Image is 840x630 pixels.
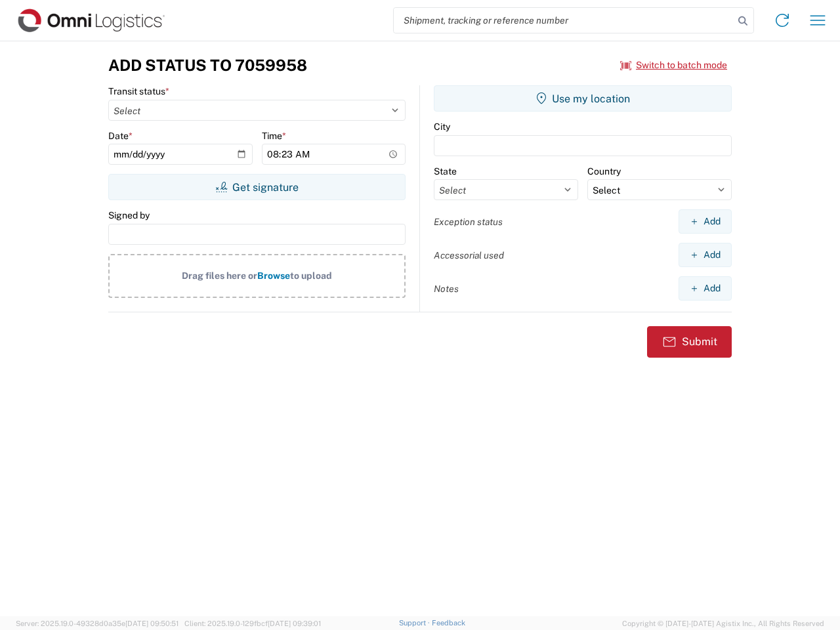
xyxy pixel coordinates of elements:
[434,249,504,261] label: Accessorial used
[434,283,459,295] label: Notes
[587,165,621,177] label: Country
[434,165,457,177] label: State
[182,270,257,281] span: Drag files here or
[16,619,178,627] span: Server: 2025.19.0-49328d0a35e
[262,130,286,142] label: Time
[257,270,290,281] span: Browse
[434,216,503,228] label: Exception status
[108,209,150,221] label: Signed by
[622,618,824,629] span: Copyright © [DATE]-[DATE] Agistix Inc., All Rights Reserved
[108,56,307,75] h3: Add Status to 7059958
[108,174,406,200] button: Get signature
[679,209,732,234] button: Add
[434,121,450,133] label: City
[125,619,178,627] span: [DATE] 09:50:51
[679,243,732,267] button: Add
[679,276,732,301] button: Add
[108,130,133,142] label: Date
[399,619,432,627] a: Support
[620,54,727,76] button: Switch to batch mode
[268,619,321,627] span: [DATE] 09:39:01
[108,85,169,97] label: Transit status
[432,619,465,627] a: Feedback
[647,326,732,358] button: Submit
[184,619,321,627] span: Client: 2025.19.0-129fbcf
[290,270,332,281] span: to upload
[394,8,734,33] input: Shipment, tracking or reference number
[434,85,732,112] button: Use my location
